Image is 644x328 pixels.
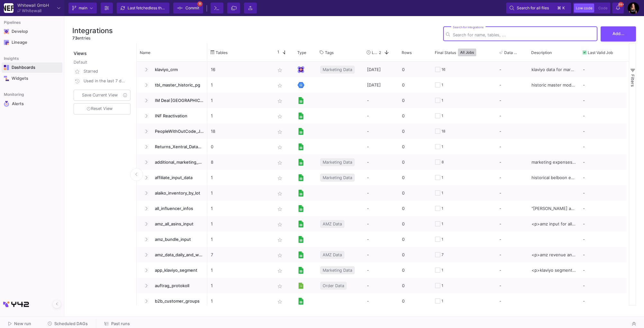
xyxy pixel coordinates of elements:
[562,4,565,12] span: k
[579,278,626,293] div: -
[298,236,304,243] img: [Legacy] Google Sheets
[211,216,268,232] p: 1
[298,205,304,212] img: [Legacy] Google Sheets
[276,221,284,228] mat-icon: star_border
[276,298,284,305] mat-icon: star_border
[363,278,398,293] div: -
[363,77,398,93] div: [DATE]
[323,62,352,77] span: Marketing Data
[4,76,9,81] img: Navigation icon
[276,66,284,74] mat-icon: star_border
[372,50,379,55] span: Last Used
[499,124,524,139] div: -
[298,128,304,135] img: [Legacy] Google Sheets
[517,3,549,13] span: Search for all files
[151,124,204,139] span: PeopleWithOutCode_June
[557,4,561,12] span: ⌘
[435,45,487,60] div: Final Status
[150,5,190,10] span: less than a minute ago
[216,50,228,55] span: Tables
[2,98,62,109] a: Navigation iconAlerts
[398,232,432,247] div: 0
[298,82,304,88] img: [Legacy] Google BigQuery
[398,293,432,309] div: 0
[398,216,432,232] div: 0
[579,170,626,185] div: -
[211,263,268,278] p: 1
[323,247,342,262] span: AMZ Data
[579,293,626,309] div: -
[453,32,595,37] input: Search for name, tables, ...
[442,263,443,278] div: 1
[211,93,268,108] p: 1
[79,3,87,13] span: main
[298,282,304,289] img: [Legacy] CSV
[628,2,639,14] img: AEdFTp7nZ4ztCxOc0F1fLoDjitdy4H6fYVyDqrX6RgwgmA=s96-c
[325,50,334,55] span: Tags
[442,77,443,93] div: 1
[579,77,626,93] div: -
[151,232,204,247] span: amz_bundle_input
[499,294,524,308] div: -
[528,201,579,216] div: "[PERSON_NAME] and FR influencers real name and instagram name",
[87,106,112,111] span: Reset View
[151,108,204,123] span: INF Reactivation
[276,251,284,259] mat-icon: star_border
[276,82,284,89] mat-icon: star_border
[298,298,304,305] img: [Legacy] Google Sheets
[528,262,579,278] div: <p>klaviyo segments, person count </p>
[151,294,204,309] span: b2b_customer_groups
[398,262,432,278] div: 0
[613,31,624,36] span: Add...
[151,93,204,108] span: IM Deal [GEOGRAPHIC_DATA]
[12,76,53,81] div: Widgets
[398,247,432,262] div: 0
[4,65,9,70] img: Navigation icon
[398,278,432,293] div: 0
[298,113,304,119] img: [Legacy] Google Sheets
[211,232,268,247] p: 1
[596,4,609,13] button: Code
[442,155,444,170] div: 8
[442,294,443,309] div: 1
[211,294,268,309] p: 1
[601,26,636,41] button: Add...
[74,103,130,114] button: Reset View
[128,3,166,13] div: Last fetched
[379,50,381,55] span: 2
[185,3,199,13] span: Commit
[363,108,398,123] div: -
[323,216,342,232] span: AMZ Data
[442,108,443,123] div: 1
[297,50,306,55] span: Type
[442,139,443,154] div: 1
[528,154,579,170] div: marketing expenses that cannot be integrated through y42, hence gsheet
[298,221,304,227] img: [Legacy] Google Sheets
[276,282,284,290] mat-icon: star_border
[528,247,579,262] div: <p>amz revenue and quantities from sellerboard, weekly manually added</p>
[151,155,204,170] span: additional_marketing_expenses_monthly
[398,123,432,139] div: 0
[2,26,62,37] mat-expansion-panel-header: Navigation iconDevelop
[74,90,130,101] button: Save Current View
[363,93,398,108] div: -
[54,321,88,326] span: Scheduled DAGs
[323,263,352,278] span: Marketing Data
[151,247,204,262] span: amz_data_daily_and_weekly_gs
[398,185,432,201] div: 0
[598,6,607,10] span: Code
[323,278,344,293] span: Order Data
[276,174,284,182] mat-icon: star_border
[618,2,623,7] span: 99+
[276,190,284,197] mat-icon: star_border
[276,236,284,244] mat-icon: star_border
[442,216,443,232] div: 1
[211,247,268,262] p: 7
[363,170,398,185] div: -
[442,186,443,201] div: 1
[555,4,568,12] button: ⌘k
[22,9,41,13] div: Whitewall
[211,170,268,185] p: 1
[4,3,13,13] img: YZ4Yr8zUCx6JYM5gIgaTIQYeTXdcwQjnYC8iZtTV.png
[504,50,519,55] span: Data Tests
